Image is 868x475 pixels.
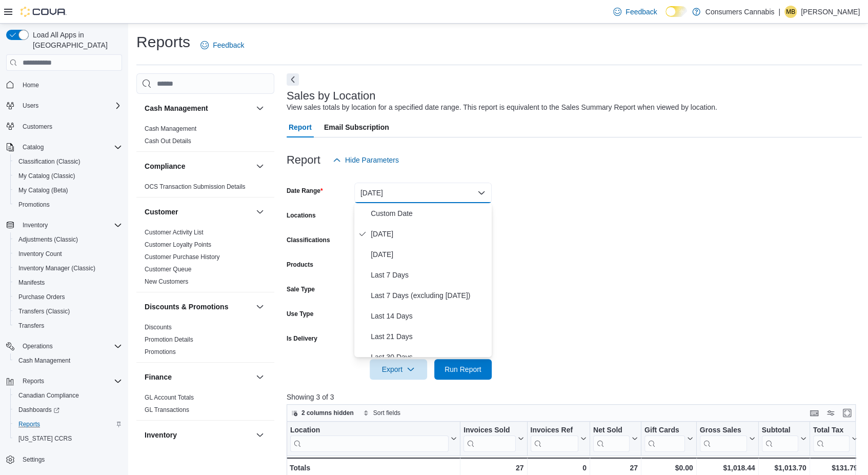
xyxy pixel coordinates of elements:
[23,143,44,151] span: Catalog
[644,426,685,436] div: Gift Cards
[145,302,252,312] button: Discounts & Promotions
[761,426,798,452] div: Subtotal
[145,103,252,113] button: Cash Management
[145,278,188,285] a: New Customers
[2,140,126,154] button: Catalog
[14,155,85,168] a: Classification (Classic)
[18,120,122,133] span: Customers
[14,199,54,211] a: Promotions
[287,334,317,343] label: Is Delivery
[145,393,194,402] span: GL Account Totals
[145,161,185,171] h3: Compliance
[10,403,126,417] a: Dashboards
[18,322,44,330] span: Transfers
[2,98,126,113] button: Users
[145,348,176,355] a: Promotions
[18,201,50,209] span: Promotions
[18,293,65,301] span: Purchase Orders
[145,265,191,273] span: Customer Queue
[18,219,52,231] button: Inventory
[10,417,126,431] button: Reports
[761,462,806,474] div: $1,013.70
[813,426,849,436] div: Total Tax
[445,364,481,374] span: Run Report
[2,77,126,92] button: Home
[801,6,860,18] p: [PERSON_NAME]
[145,406,189,414] span: GL Transactions
[593,426,630,436] div: Net Sold
[14,305,74,318] a: Transfers (Classic)
[784,6,797,18] div: Michael Bertani
[10,353,126,368] button: Cash Management
[145,430,252,440] button: Inventory
[254,160,266,172] button: Compliance
[371,228,488,240] span: [DATE]
[18,186,68,194] span: My Catalog (Beta)
[665,6,687,17] input: Dark Mode
[18,340,122,352] span: Operations
[254,102,266,114] button: Cash Management
[23,221,48,229] span: Inventory
[371,330,488,343] span: Last 21 Days
[463,462,523,474] div: 27
[136,181,274,197] div: Compliance
[145,183,246,191] span: OCS Transaction Submission Details
[14,233,122,246] span: Adjustments (Classic)
[824,407,837,419] button: Display options
[14,432,76,445] a: [US_STATE] CCRS
[18,279,45,287] span: Manifests
[371,269,488,281] span: Last 7 Days
[10,154,126,169] button: Classification (Classic)
[14,305,122,318] span: Transfers (Classic)
[10,232,126,247] button: Adjustments (Classic)
[14,276,49,289] a: Manifests
[18,78,122,91] span: Home
[376,359,421,380] span: Export
[625,7,657,17] span: Feedback
[145,229,204,236] a: Customer Activity List
[644,426,685,452] div: Gift Card Sales
[786,6,795,18] span: MB
[287,236,330,244] label: Classifications
[699,426,755,452] button: Gross Sales
[10,388,126,403] button: Canadian Compliance
[530,462,586,474] div: 0
[593,462,638,474] div: 27
[287,90,376,102] h3: Sales by Location
[18,453,122,466] span: Settings
[371,289,488,302] span: Last 7 Days (excluding [DATE])
[354,203,492,357] div: Select listbox
[329,150,403,170] button: Hide Parameters
[18,100,122,112] span: Users
[761,426,806,452] button: Subtotal
[287,310,313,318] label: Use Type
[287,211,316,220] label: Locations
[145,266,191,273] a: Customer Queue
[254,301,266,313] button: Discounts & Promotions
[290,462,457,474] div: Totals
[841,407,853,419] button: Enter fullscreen
[14,418,122,430] span: Reports
[145,406,189,413] a: GL Transactions
[761,426,798,436] div: Subtotal
[18,340,57,352] button: Operations
[18,391,79,400] span: Canadian Compliance
[145,103,208,113] h3: Cash Management
[18,375,122,387] span: Reports
[145,253,220,261] span: Customer Purchase History
[14,418,44,430] a: Reports
[18,434,72,443] span: [US_STATE] CCRS
[371,207,488,220] span: Custom Date
[145,183,246,190] a: OCS Transaction Submission Details
[18,157,80,166] span: Classification (Classic)
[813,462,857,474] div: $131.79
[778,6,780,18] p: |
[290,426,457,452] button: Location
[21,7,67,17] img: Cova
[287,392,862,402] p: Showing 3 of 3
[287,102,717,113] div: View sales totals by location for a specified date range. This report is equivalent to the Sales ...
[14,199,122,211] span: Promotions
[145,137,191,145] a: Cash Out Details
[14,248,122,260] span: Inventory Count
[14,404,64,416] a: Dashboards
